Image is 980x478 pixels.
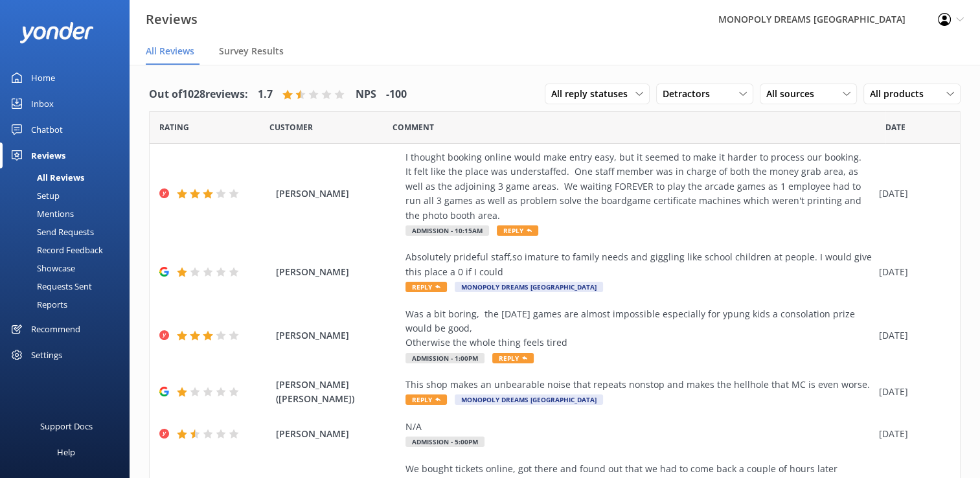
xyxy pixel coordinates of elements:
[663,87,718,101] span: Detractors
[766,87,822,101] span: All sources
[276,328,399,343] span: [PERSON_NAME]
[497,225,538,236] span: Reply
[405,307,872,350] div: Was a bit boring, the [DATE] games are almost impossible especially for ypung kids a consolation ...
[386,86,407,103] h4: -100
[8,295,67,313] div: Reports
[879,427,944,441] div: [DATE]
[19,22,94,43] img: yonder-white-logo.png
[455,394,603,405] span: MONOPOLY DREAMS [GEOGRAPHIC_DATA]
[276,427,399,441] span: [PERSON_NAME]
[356,86,376,103] h4: NPS
[8,295,130,313] a: Reports
[492,353,534,363] span: Reply
[405,378,872,392] div: This shop makes an unbearable noise that repeats nonstop and makes the hellhole that MC is even w...
[146,9,198,30] h3: Reviews
[879,328,944,343] div: [DATE]
[405,420,872,434] div: N/A
[879,265,944,279] div: [DATE]
[393,121,434,133] span: Question
[149,86,248,103] h4: Out of 1028 reviews:
[8,259,75,277] div: Showcase
[31,342,62,368] div: Settings
[405,353,484,363] span: Admission - 1:00pm
[870,87,931,101] span: All products
[8,241,103,259] div: Record Feedback
[159,121,189,133] span: Date
[8,241,130,259] a: Record Feedback
[8,187,130,205] a: Setup
[31,65,55,91] div: Home
[276,187,399,201] span: [PERSON_NAME]
[405,394,447,405] span: Reply
[8,277,130,295] a: Requests Sent
[8,223,94,241] div: Send Requests
[276,265,399,279] span: [PERSON_NAME]
[31,142,65,168] div: Reviews
[885,121,906,133] span: Date
[8,277,92,295] div: Requests Sent
[8,205,74,223] div: Mentions
[405,150,872,223] div: I thought booking online would make entry easy, but it seemed to make it harder to process our bo...
[8,259,130,277] a: Showcase
[8,168,130,187] a: All Reviews
[146,45,194,58] span: All Reviews
[57,439,75,465] div: Help
[31,117,63,142] div: Chatbot
[8,187,60,205] div: Setup
[879,385,944,399] div: [DATE]
[8,205,130,223] a: Mentions
[276,378,399,407] span: [PERSON_NAME] ([PERSON_NAME])
[31,316,80,342] div: Recommend
[258,86,273,103] h4: 1.7
[405,250,872,279] div: Absolutely prideful staff,so imature to family needs and giggling like school children at people....
[879,187,944,201] div: [DATE]
[405,282,447,292] span: Reply
[405,225,489,236] span: Admission - 10:15am
[40,413,93,439] div: Support Docs
[551,87,635,101] span: All reply statuses
[31,91,54,117] div: Inbox
[219,45,284,58] span: Survey Results
[8,223,130,241] a: Send Requests
[8,168,84,187] div: All Reviews
[269,121,313,133] span: Date
[455,282,603,292] span: MONOPOLY DREAMS [GEOGRAPHIC_DATA]
[405,437,484,447] span: Admission - 5:00pm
